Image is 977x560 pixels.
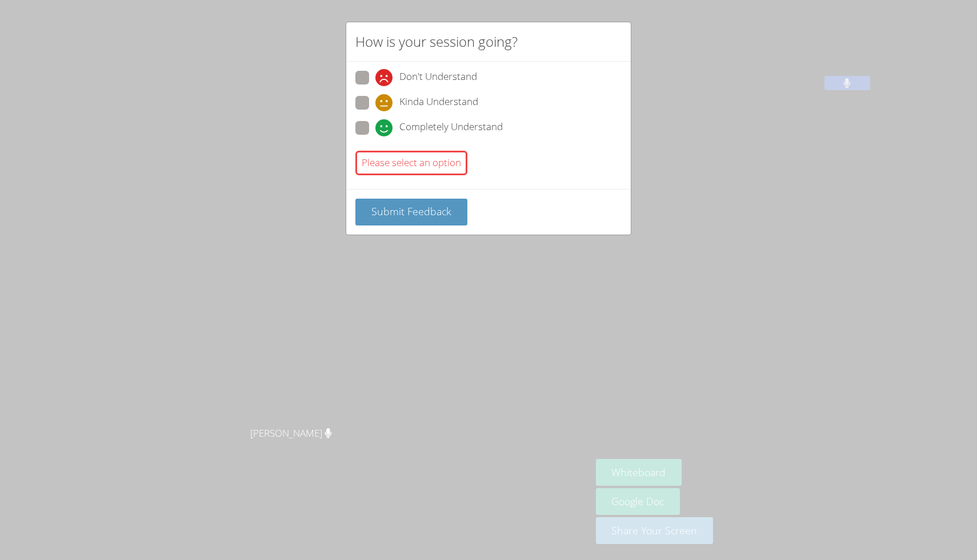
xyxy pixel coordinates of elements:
h2: How is your session going? [355,31,518,52]
span: Completely Understand [399,119,503,136]
span: Kinda Understand [399,94,478,111]
span: Submit Feedback [371,204,451,218]
div: Please select an option [355,151,467,175]
span: Don't Understand [399,69,477,86]
button: Submit Feedback [355,199,467,225]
